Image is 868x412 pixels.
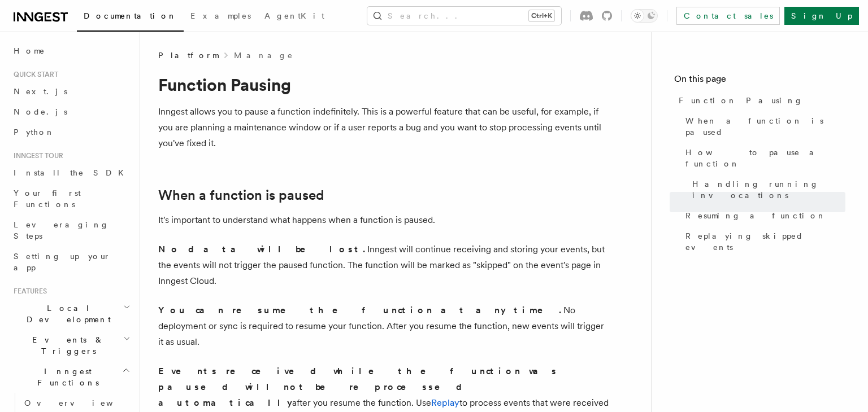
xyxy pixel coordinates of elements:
a: Contact sales [676,7,780,25]
span: Events & Triggers [9,334,123,357]
span: Setting up your app [14,252,111,272]
button: Inngest Functions [9,361,133,393]
h4: On this page [674,72,845,90]
span: Inngest tour [9,151,63,160]
span: Platform [158,50,218,61]
h1: Function Pausing [158,74,610,95]
p: No deployment or sync is required to resume your function. After you resume the function, new eve... [158,303,610,350]
span: Inngest Functions [9,366,122,388]
span: When a function is paused [685,115,845,138]
a: When a function is paused [681,111,845,142]
a: Documentation [77,3,184,32]
span: Leveraging Steps [14,220,109,240]
button: Toggle dark mode [631,9,658,23]
span: Overview [24,398,141,407]
span: How to pause a function [685,147,845,169]
a: Leveraging Steps [9,214,133,246]
a: Install the SDK [9,163,133,183]
button: Local Development [9,298,133,330]
a: Handling running invocations [688,174,845,205]
a: Manage [234,50,294,61]
span: Function Pausing [679,95,803,106]
span: Home [14,45,45,56]
a: Replaying skipped events [681,226,845,257]
a: Replay [431,397,459,408]
span: Your first Functions [14,189,81,209]
span: Install the SDK [14,168,131,177]
span: Next.js [14,87,67,96]
a: Node.js [9,102,133,122]
span: AgentKit [264,11,324,20]
a: Function Pausing [674,90,845,111]
a: When a function is paused [158,187,324,203]
span: Features [9,287,47,296]
strong: No data will be lost. [158,244,367,255]
span: Examples [190,11,251,20]
span: Documentation [84,11,177,20]
a: How to pause a function [681,142,845,174]
a: Examples [184,3,258,30]
span: Node.js [14,107,67,116]
a: Resuming a function [681,205,845,226]
kbd: Ctrl+K [529,10,554,21]
p: Inngest allows you to pause a function indefinitely. This is a powerful feature that can be usefu... [158,104,610,151]
button: Events & Triggers [9,330,133,361]
a: AgentKit [258,3,331,30]
a: Next.js [9,81,133,102]
span: Replaying skipped events [685,230,845,253]
a: Your first Functions [9,183,133,214]
span: Local Development [9,303,123,325]
a: Sign Up [784,7,859,25]
p: It's important to understand what happens when a function is paused. [158,212,610,228]
a: Setting up your app [9,246,133,278]
strong: Events received while the function was paused will not be reprocessed automatically [158,366,558,408]
span: Handling running invocations [692,178,845,201]
span: Quick start [9,70,58,79]
button: Search...Ctrl+K [367,7,561,25]
p: Inngest will continue receiving and storing your events, but the events will not trigger the paus... [158,242,610,289]
span: Resuming a function [685,210,826,221]
a: Home [9,41,133,61]
a: Python [9,122,133,142]
span: Python [14,128,55,137]
strong: You can resume the function at any time. [158,305,563,315]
